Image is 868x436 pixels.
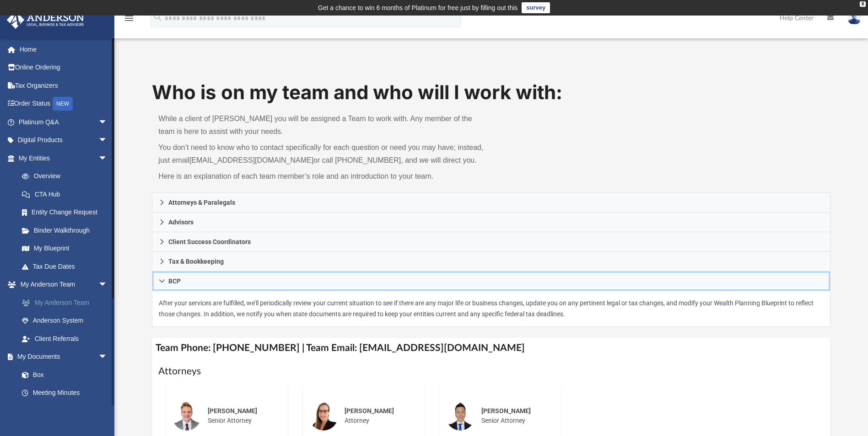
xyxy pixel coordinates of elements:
[168,199,235,206] span: Attorneys & Paralegals
[13,312,121,330] a: Anderson System
[475,400,555,432] div: Senior Attorney
[13,402,112,420] a: Forms Library
[13,167,121,186] a: Overview
[168,219,194,225] span: Advisors
[6,348,117,366] a: My Documentsarrow_drop_down
[189,156,313,164] a: [EMAIL_ADDRESS][DOMAIN_NAME]
[13,330,121,348] a: Client Referrals
[152,338,830,358] h4: Team Phone: [PHONE_NUMBER] | Team Email: [EMAIL_ADDRESS][DOMAIN_NAME]
[152,232,830,252] a: Client Success Coordinators
[13,221,121,239] a: Binder Walkthrough
[481,407,531,415] span: [PERSON_NAME]
[159,298,823,320] p: After your services are fulfilled, we’ll periodically review your current situation to see if the...
[158,141,485,167] p: You don’t need to know who to contact specifically for each question or need you may have; instea...
[13,185,121,203] a: CTA Hub
[168,239,251,245] span: Client Success Coordinators
[13,384,117,402] a: Meeting Minutes
[13,366,112,384] a: Box
[158,112,485,138] p: While a client of [PERSON_NAME] you will be assigned a Team to work with. Any member of the team ...
[98,348,117,367] span: arrow_drop_down
[6,149,121,167] a: My Entitiesarrow_drop_down
[6,276,121,294] a: My Anderson Teamarrow_drop_down
[318,2,518,13] div: Get a chance to win 6 months of Platinum for free just by filling out this
[522,2,550,13] a: survey
[13,203,121,222] a: Entity Change Request
[13,239,117,258] a: My Blueprint
[158,365,824,378] h1: Attorneys
[6,131,121,149] a: Digital Productsarrow_drop_down
[152,271,830,291] a: BCP
[98,131,117,150] span: arrow_drop_down
[152,79,830,106] h1: Who is on my team and who will I work with:
[158,170,485,183] p: Here is an explanation of each team member’s role and an introduction to your team.
[345,407,394,415] span: [PERSON_NAME]
[168,278,181,284] span: BCP
[98,113,117,132] span: arrow_drop_down
[6,95,121,113] a: Order StatusNEW
[152,192,830,213] a: Attorneys & Paralegals
[4,11,87,29] img: Anderson Advisors Platinum Portal
[6,58,121,77] a: Online Ordering
[53,97,73,111] div: NEW
[13,293,121,312] a: My Anderson Team
[6,76,121,95] a: Tax Organizers
[201,400,281,432] div: Senior Attorney
[208,407,257,415] span: [PERSON_NAME]
[98,276,117,294] span: arrow_drop_down
[124,17,135,24] a: menu
[152,291,830,327] div: BCP
[168,258,224,265] span: Tax & Bookkeeping
[446,401,475,431] img: thumbnail
[6,40,121,58] a: Home
[6,113,121,131] a: Platinum Q&Aarrow_drop_down
[152,252,830,271] a: Tax & Bookkeeping
[172,401,201,431] img: thumbnail
[152,213,830,232] a: Advisors
[124,13,135,24] i: menu
[309,401,338,431] img: thumbnail
[338,400,418,432] div: Attorney
[860,1,866,7] div: close
[13,257,121,276] a: Tax Due Dates
[847,11,861,25] img: User Pic
[98,149,117,168] span: arrow_drop_down
[153,12,163,22] i: search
